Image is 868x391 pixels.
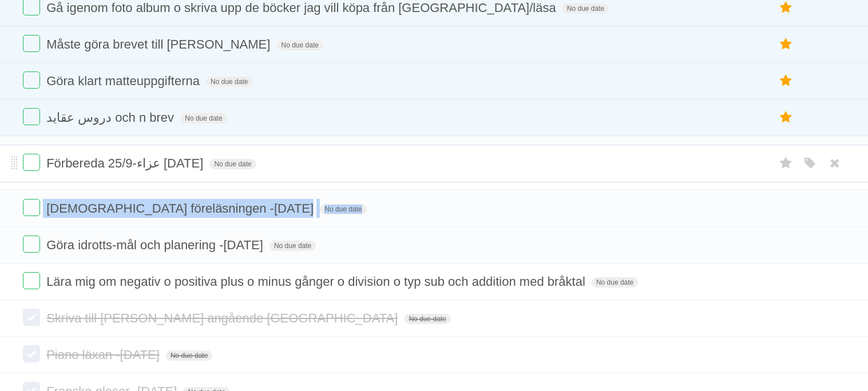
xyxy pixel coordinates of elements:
[23,345,40,362] label: Done
[23,309,40,326] label: Done
[775,154,797,173] label: Star task
[46,37,273,51] span: Måste göra brevet till [PERSON_NAME]
[46,1,559,15] span: Gå igenom foto album o skriva upp de böcker jag vill köpa från [GEOGRAPHIC_DATA]/läsa
[277,40,323,50] span: No due date
[46,238,266,252] span: Göra idrotts-mål och planering -[DATE]
[23,108,40,125] label: Done
[166,350,212,361] span: No due date
[46,201,316,216] span: [DEMOGRAPHIC_DATA] föreläsningen -[DATE]
[46,110,177,125] span: دروس عقايد och n brev
[209,159,256,169] span: No due date
[562,3,609,14] span: No due date
[46,311,401,325] span: Skriva till [PERSON_NAME] angående [GEOGRAPHIC_DATA]
[23,154,40,171] label: Done
[23,35,40,52] label: Done
[23,199,40,216] label: Done
[775,71,797,90] label: Star task
[180,113,227,123] span: No due date
[46,274,588,289] span: Lära mig om negativ o positiva plus o minus gånger o division o typ sub och addition med bråktal
[206,77,252,87] span: No due date
[23,272,40,289] label: Done
[46,74,203,88] span: Göra klart matteuppgifterna
[592,277,638,288] span: No due date
[46,348,162,362] span: Piano läxan -[DATE]
[46,156,206,170] span: Förbereda 25/9-عزاء [DATE]
[23,71,40,89] label: Done
[23,236,40,253] label: Done
[320,204,366,214] span: No due date
[269,241,316,251] span: No due date
[775,35,797,54] label: Star task
[404,314,450,324] span: No due date
[775,108,797,127] label: Star task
